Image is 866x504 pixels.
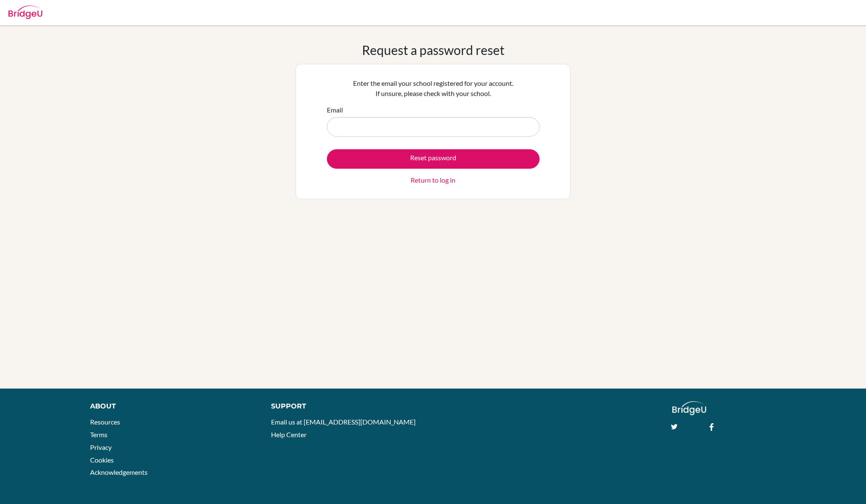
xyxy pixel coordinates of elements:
div: Support [271,401,423,411]
a: Help Center [271,430,307,438]
h1: Request a password reset [362,42,504,58]
img: Bridge-U [8,5,42,19]
a: Email us at [EMAIL_ADDRESS][DOMAIN_NAME] [271,418,416,426]
p: Enter the email your school registered for your account. If unsure, please check with your school. [327,78,540,99]
button: Reset password [327,149,540,169]
a: Return to log in [411,175,455,185]
div: About [90,401,252,411]
label: Email [327,105,343,115]
a: Terms [90,430,107,438]
a: Cookies [90,456,114,464]
a: Privacy [90,443,112,451]
a: Acknowledgements [90,468,148,476]
img: logo_white@2x-f4f0deed5e89b7ecb1c2cc34c3e3d731f90f0f143d5ea2071677605dd97b5244.png [672,401,707,415]
a: Resources [90,418,120,426]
